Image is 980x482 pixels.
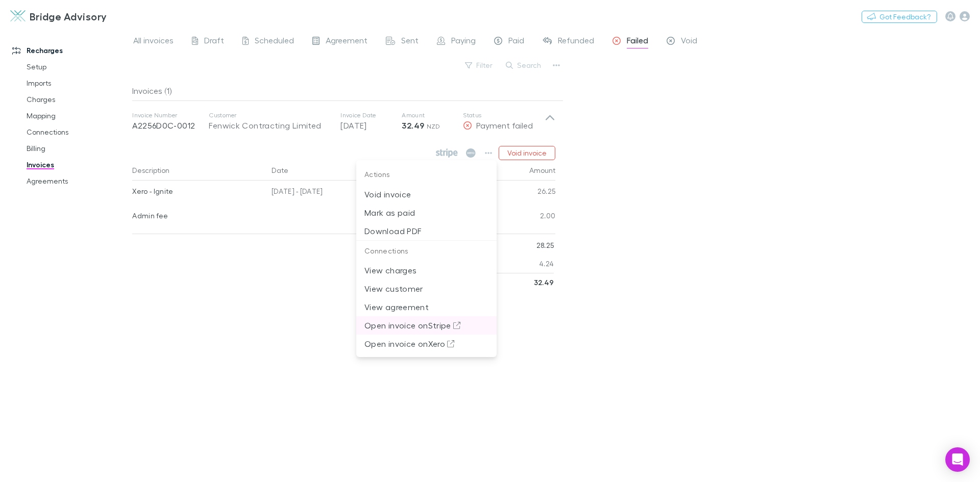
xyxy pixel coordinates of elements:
[356,264,497,274] a: View charges
[356,319,497,329] a: Open invoice onStripe
[364,338,488,350] p: Open invoice on Xero
[356,298,497,316] li: View agreement
[364,264,488,276] p: View charges
[356,204,497,222] li: Mark as paid
[356,261,497,280] li: View charges
[356,301,497,311] a: View agreement
[945,447,970,472] div: Open Intercom Messenger
[356,224,497,234] a: Download PDF
[364,301,488,313] p: View agreement
[356,338,497,347] a: Open invoice onXero
[364,225,488,237] p: Download PDF
[356,280,497,298] li: View customer
[364,207,488,219] p: Mark as paid
[364,283,488,295] p: View customer
[356,222,497,240] li: Download PDF
[356,185,497,204] li: Void invoice
[364,188,488,200] p: Void invoice
[356,241,497,262] p: Connections
[356,335,497,353] li: Open invoice onXero
[356,316,497,335] li: Open invoice onStripe
[356,164,497,185] p: Actions
[364,319,488,332] p: Open invoice on Stripe
[356,283,497,292] a: View customer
